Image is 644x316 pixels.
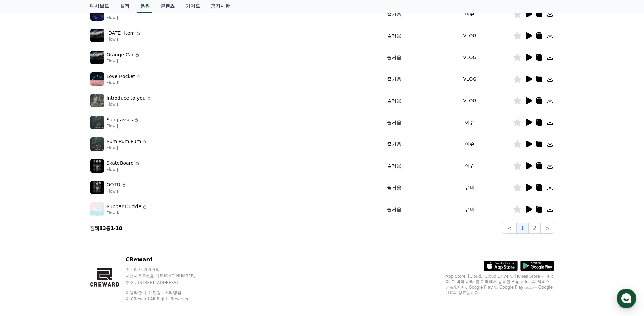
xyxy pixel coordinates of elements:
[107,80,142,85] p: Flow K
[107,123,139,129] p: Flow J
[107,160,134,167] p: SkateBoard
[362,25,427,46] td: 즐거움
[2,215,45,232] a: 홈
[427,90,513,112] td: VLOG
[362,112,427,133] td: 즐거움
[107,15,144,20] p: Flow J
[427,68,513,90] td: VLOG
[362,90,427,112] td: 즐거움
[516,223,529,234] button: 1
[90,51,104,64] img: music
[126,296,208,302] p: © CReward All Rights Reserved.
[126,256,208,264] p: CReward
[116,225,122,231] strong: 10
[90,225,123,232] p: 전체 중 -
[107,37,141,42] p: Flow J
[90,137,104,151] img: music
[446,274,554,295] p: App Store, iCloud, iCloud Drive 및 iTunes Store는 미국과 그 밖의 나라 및 지역에서 등록된 Apple Inc.의 서비스 상표입니다. Goo...
[427,177,513,198] td: 유머
[90,159,104,173] img: music
[427,133,513,155] td: 이슈
[362,155,427,177] td: 즐거움
[107,116,133,123] p: Sunglasses
[362,3,427,25] td: 즐거움
[126,266,208,272] p: 주식회사 와이피랩
[107,210,148,216] p: Flow K
[427,155,513,177] td: 이슈
[541,223,554,234] button: >
[362,177,427,198] td: 즐거움
[90,181,104,194] img: music
[503,223,516,234] button: <
[107,203,142,210] p: Rubber Duckie
[107,189,127,194] p: Flow J
[99,225,106,231] strong: 13
[427,3,513,25] td: 이슈
[90,202,104,216] img: music
[149,290,181,295] a: 개인정보처리방침
[107,167,140,172] p: Flow J
[529,223,541,234] button: 2
[107,145,147,151] p: Flow J
[107,73,135,80] p: Love Rocket
[362,133,427,155] td: 즐거움
[107,95,146,102] p: Introduce to you
[90,116,104,129] img: music
[427,25,513,46] td: VLOG
[107,138,141,145] p: Rum Pum Pum
[427,46,513,68] td: VLOG
[90,29,104,42] img: music
[362,46,427,68] td: 즐거움
[362,68,427,90] td: 즐거움
[88,215,130,232] a: 설정
[62,225,70,231] span: 대화
[111,225,114,231] strong: 1
[107,51,134,58] p: Orange Car
[107,102,152,107] p: Flow J
[126,290,147,295] a: 이용약관
[107,181,121,189] p: OOTD
[90,94,104,107] img: music
[126,273,208,279] p: 사업자등록번호 : [PHONE_NUMBER]
[107,58,140,64] p: Flow J
[427,112,513,133] td: 이슈
[90,7,104,21] img: music
[107,29,135,37] p: [DATE] Item
[427,198,513,220] td: 유머
[126,280,208,285] p: 주소 : [STREET_ADDRESS]
[21,225,25,231] span: 홈
[105,225,113,231] span: 설정
[45,215,88,232] a: 대화
[90,72,104,86] img: music
[362,198,427,220] td: 즐거움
